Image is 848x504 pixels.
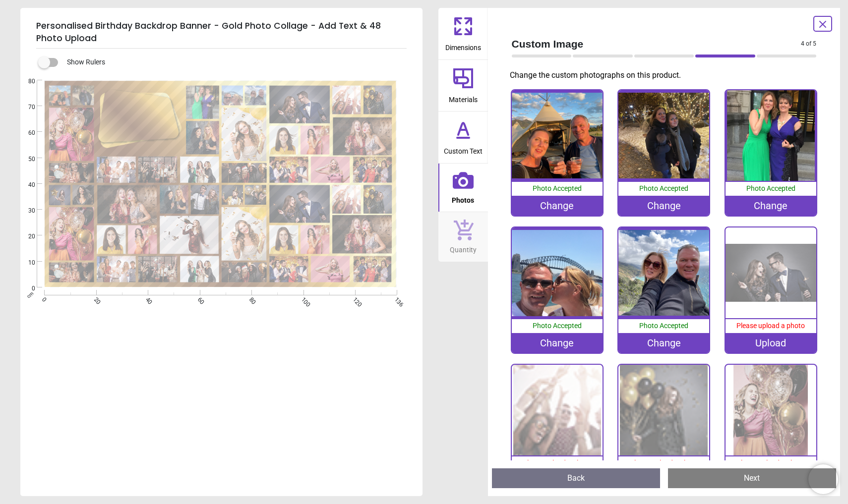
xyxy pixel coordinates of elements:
span: Photo Accepted [533,322,582,330]
div: Show Rulers [44,56,423,68]
h5: Personalised Birthday Backdrop Banner - Gold Photo Collage - Add Text & 48 Photo Upload [36,16,407,49]
div: Change [512,333,603,353]
span: 60 [16,129,35,137]
button: Custom Text [438,112,488,163]
button: Next [668,468,836,488]
div: Change [512,196,603,216]
span: 0 [40,296,47,302]
span: Photos [452,191,474,206]
span: 80 [16,77,35,86]
span: 20 [16,232,35,241]
span: Please upload a photo [736,322,805,330]
iframe: Brevo live chat [808,464,838,494]
span: Custom Image [512,37,801,51]
button: Back [492,468,660,488]
span: 40 [143,296,150,302]
button: Quantity [438,212,488,262]
span: 0 [16,284,35,293]
span: 60 [195,296,202,302]
span: 70 [16,103,35,112]
span: Photo Accepted [533,184,582,192]
span: 20 [92,296,98,302]
span: 120 [351,296,357,302]
span: Photo Accepted [639,322,688,330]
span: Photo Accepted [746,184,795,192]
span: Quantity [450,240,477,255]
button: Materials [438,60,488,112]
span: 100 [299,296,305,302]
span: Please upload a photo [523,459,591,467]
span: Please upload a photo [736,459,805,467]
span: Dimensions [445,38,481,53]
span: 80 [247,296,253,302]
span: Please upload a photo [630,459,698,467]
span: 136 [392,296,399,302]
span: Custom Text [444,142,483,157]
span: 40 [16,181,35,189]
button: Dimensions [438,8,488,59]
button: Photos [438,164,488,212]
span: 30 [16,207,35,215]
div: Upload [726,333,816,353]
span: cm [26,290,35,299]
div: Change [618,196,709,216]
span: 50 [16,155,35,164]
div: Change [726,196,816,216]
span: Photo Accepted [639,184,688,192]
p: Change the custom photographs on this product. [510,70,825,81]
span: 4 of 5 [801,40,816,48]
span: Materials [449,90,478,105]
div: Change [618,333,709,353]
span: 10 [16,259,35,267]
